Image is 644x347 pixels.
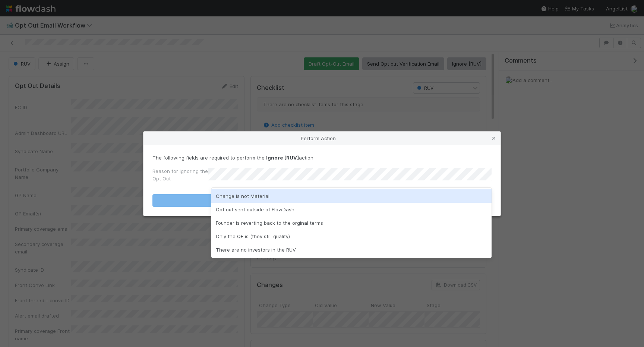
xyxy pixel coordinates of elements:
div: Perform Action [143,132,501,145]
div: Change is not Material [211,189,492,203]
button: Ignore [RUV] [152,194,492,207]
p: The following fields are required to perform the action: [152,154,492,161]
div: Founder is reverting back to the orginal terms [211,216,492,230]
div: Only the QF is (they still qualify) [211,230,492,243]
div: Opt out sent outside of FlowDash [211,203,492,216]
label: Reason for Ignoring the Opt Out [152,167,208,182]
strong: Ignore [RUV] [266,155,299,161]
div: There are no investors in the RUV [211,243,492,256]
